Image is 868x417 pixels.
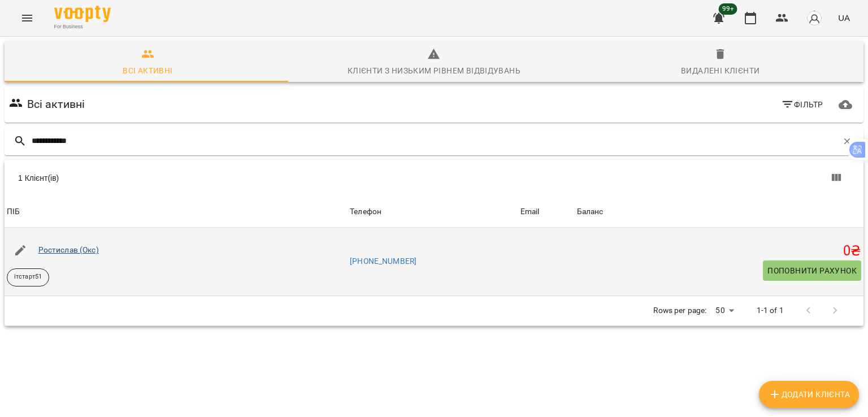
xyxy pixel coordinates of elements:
p: ітстарт51 [14,272,42,282]
span: 99+ [719,3,737,15]
span: Поповнити рахунок [767,264,857,277]
div: Клієнти з низьким рівнем відвідувань [348,64,520,77]
a: Ростислав (Окс) [38,245,99,254]
button: Вигляд колонок [823,164,850,192]
div: ПІБ [7,205,20,219]
button: Поповнити рахунок [763,260,861,281]
div: ітстарт51 [7,268,49,286]
div: Sort [577,205,604,219]
h5: 0 ₴ [577,242,861,260]
span: Телефон [350,205,516,219]
div: 50 [711,302,738,319]
div: Sort [350,205,381,219]
img: avatar_s.png [806,10,822,26]
button: Додати клієнта [759,381,859,408]
div: 1 Клієнт(ів) [18,172,441,184]
h6: Всі активні [27,95,85,113]
div: Table Toolbar [5,160,863,196]
span: Фільтр [781,98,823,111]
div: Sort [7,205,20,219]
p: 1-1 of 1 [757,305,784,316]
a: [PHONE_NUMBER] [350,257,416,266]
span: Баланс [577,205,861,219]
button: UA [834,7,854,28]
div: Sort [520,205,540,219]
div: Телефон [350,205,381,219]
button: Menu [14,5,41,32]
span: Email [520,205,572,219]
span: UA [838,12,850,24]
p: Rows per page: [653,305,706,316]
div: Баланс [577,205,604,219]
span: Додати клієнта [768,388,850,401]
button: Фільтр [776,94,828,115]
div: Видалені клієнти [681,64,759,77]
div: Всі активні [123,64,172,77]
img: Voopty Logo [54,6,111,22]
span: ПІБ [7,205,345,219]
div: Email [520,205,540,219]
span: For Business [54,23,111,31]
